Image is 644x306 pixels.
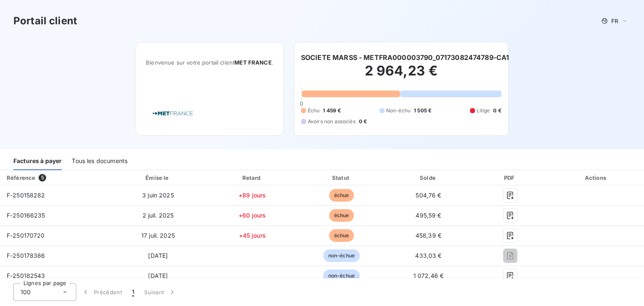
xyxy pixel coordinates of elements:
span: 433,03 € [415,252,441,259]
span: [DATE] [148,272,168,279]
span: 1 072,46 € [413,272,444,279]
span: FR [611,18,618,24]
h6: SOCIETE MARSS - METFRA000003790_07173082474789-CA1 [301,52,509,62]
span: 0 [300,100,303,107]
span: non-échue [323,270,360,282]
span: Bienvenue sur votre portail client . [146,59,273,66]
span: F-250166235 [7,212,45,219]
span: 3 juin 2025 [142,192,174,199]
span: MET FRANCE [234,59,272,66]
span: F-250178386 [7,252,45,259]
div: Retard [209,174,296,182]
span: non-échue [323,249,360,262]
span: Avoirs non associés [308,118,356,125]
span: 5 [39,174,46,182]
span: 504,76 € [415,192,441,199]
span: 458,39 € [415,232,441,239]
span: +45 jours [239,232,266,239]
span: +89 jours [239,192,266,199]
span: [DATE] [148,252,168,259]
div: PDF [473,174,547,182]
span: échue [329,189,354,202]
span: 17 juil. 2025 [141,232,175,239]
div: Tous les documents [72,153,127,170]
span: échue [329,209,354,222]
span: 100 [21,288,31,296]
div: Solde [387,174,470,182]
span: 0 € [493,107,501,114]
span: échue [329,229,354,242]
span: F-250182543 [7,272,45,279]
span: Litige [477,107,490,114]
div: Factures à payer [13,153,62,170]
div: Statut [299,174,384,182]
button: Précédent [76,283,127,301]
div: Référence [7,174,35,181]
span: 2 juil. 2025 [143,212,174,219]
button: Suivant [139,283,182,301]
span: Non-échu [386,107,410,114]
span: 495,59 € [415,212,441,219]
div: Émise le [111,174,205,182]
h2: 2 964,23 € [301,62,501,88]
h3: Portail client [13,13,77,29]
img: Company logo [146,101,200,125]
span: 0 € [359,118,367,125]
div: Actions [551,174,642,182]
span: Échu [308,107,320,114]
button: 1 [127,283,139,301]
span: +60 jours [239,212,266,219]
span: 1 [132,288,134,296]
span: 1 459 € [323,107,341,114]
span: F-250158282 [7,192,45,199]
span: F-250170720 [7,232,45,239]
span: 1 505 € [414,107,431,114]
